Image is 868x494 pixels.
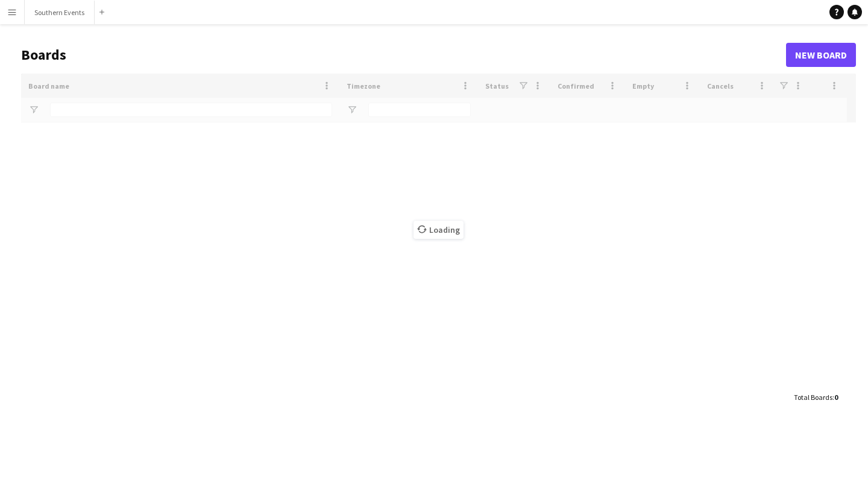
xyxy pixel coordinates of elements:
[794,385,838,409] div: :
[786,43,856,67] a: New Board
[794,393,832,402] span: Total Boards
[25,1,95,24] button: Southern Events
[414,221,464,239] span: Loading
[834,393,838,402] span: 0
[21,46,786,64] h1: Boards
